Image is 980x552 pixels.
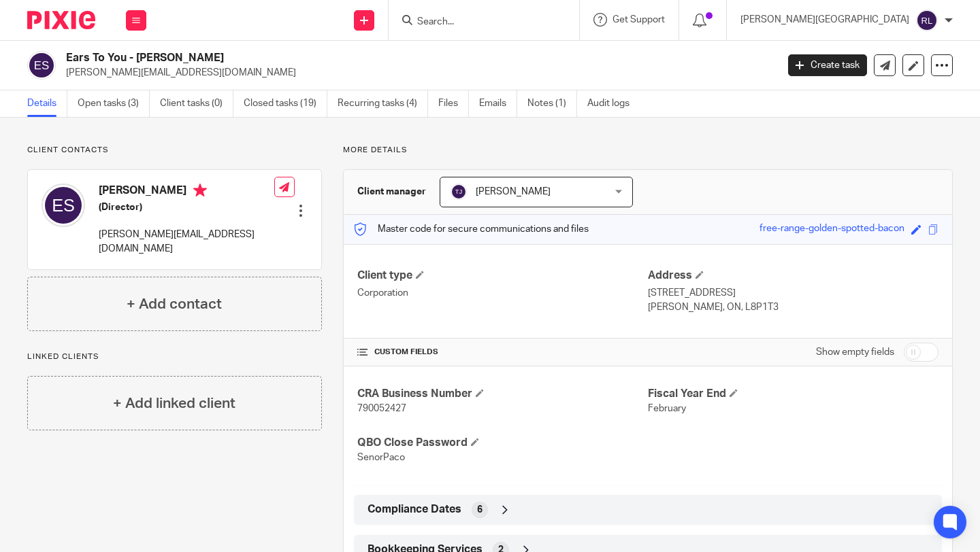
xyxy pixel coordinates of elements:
p: Client contacts [27,145,322,156]
p: [PERSON_NAME], ON, L8P1T3 [648,300,938,314]
h4: CRA Business Number [357,387,648,401]
a: Client tasks (0) [160,90,233,117]
p: [STREET_ADDRESS] [648,286,938,300]
p: [PERSON_NAME][EMAIL_ADDRESS][DOMAIN_NAME] [66,66,768,80]
p: [PERSON_NAME][EMAIL_ADDRESS][DOMAIN_NAME] [99,228,274,256]
a: Open tasks (3) [78,90,150,117]
a: Emails [479,90,517,117]
a: Audit logs [587,90,640,117]
h4: Fiscal Year End [648,387,938,401]
span: 790052427 [357,404,406,413]
input: Search [416,16,538,29]
h4: QBO Close Password [357,436,648,450]
span: Compliance Dates [367,502,461,517]
p: [PERSON_NAME][GEOGRAPHIC_DATA] [740,13,909,27]
img: svg%3E [42,184,85,227]
p: Linked clients [27,351,322,362]
p: More details [343,145,953,156]
a: Notes (1) [527,90,577,117]
a: Closed tasks (19) [244,90,327,117]
span: SenorPaco [357,453,405,462]
h5: (Director) [99,201,274,214]
h4: CUSTOM FIELDS [357,347,648,358]
h4: Address [648,269,938,283]
a: Details [27,90,67,117]
span: [PERSON_NAME] [476,187,551,196]
a: Files [438,90,469,117]
h4: Client type [357,269,648,283]
span: February [648,404,686,413]
span: Get Support [612,15,665,24]
h4: + Add linked client [113,393,235,414]
i: Primary [193,184,207,197]
img: svg%3E [916,10,938,31]
span: 6 [477,503,483,517]
h2: Ears To You - [PERSON_NAME] [66,51,627,65]
h4: [PERSON_NAME] [99,184,274,201]
a: Create task [788,54,867,76]
div: free-range-golden-spotted-bacon [759,222,904,237]
a: Recurring tasks (4) [338,90,428,117]
img: Pixie [27,11,95,29]
p: Corporation [357,286,648,300]
label: Show empty fields [816,345,894,359]
h3: Client manager [357,185,426,199]
img: svg%3E [27,51,56,80]
img: svg%3E [451,184,467,200]
h4: + Add contact [127,294,222,315]
p: Master code for secure communications and files [354,222,589,236]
